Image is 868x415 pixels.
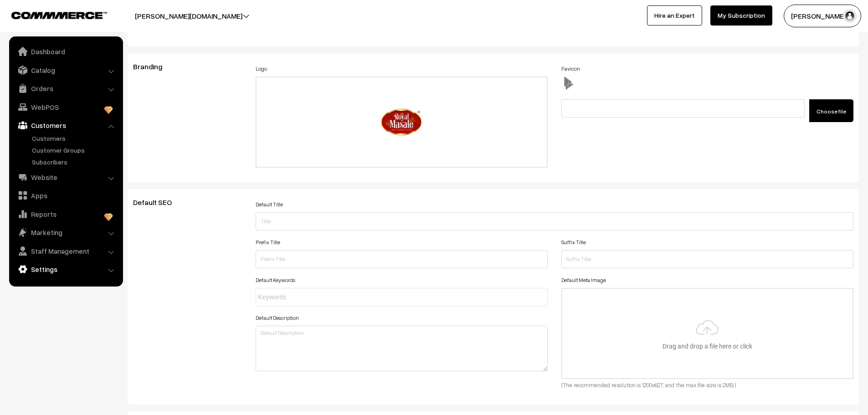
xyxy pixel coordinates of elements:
img: user [843,9,857,23]
small: (The recommended resolution is 1200x627, and the max file size is 2MB.) [561,381,736,389]
a: Catalog [11,62,120,78]
input: Suffix Title [561,250,853,268]
a: WebPOS [11,99,120,115]
img: favicon.ico [561,77,575,90]
a: Hire an Expert [647,5,702,26]
a: Orders [11,80,120,97]
a: Customers [30,133,120,143]
a: Staff Management [11,243,120,259]
input: Title [256,212,854,231]
a: Reports [11,206,120,222]
button: [PERSON_NAME][DOMAIN_NAME] [103,5,274,27]
a: Apps [11,187,120,204]
span: Branding [133,62,173,71]
label: Default Keywords [256,276,295,284]
label: Prefix Title [256,238,280,246]
label: Suffix Title [561,238,586,246]
label: Favicon [561,65,580,73]
button: [PERSON_NAME] … [784,5,861,27]
input: Prefix Title [256,250,548,268]
span: Choose file [817,108,846,115]
a: Subscribers [30,157,120,167]
a: Website [11,169,120,185]
input: Keywords [258,292,338,302]
a: Dashboard [11,43,120,60]
img: COMMMERCE [11,12,107,19]
label: Default Title [256,200,283,209]
a: Customers [11,117,120,133]
label: Default Meta Image [561,276,606,284]
span: Default SEO [133,198,183,207]
a: Customer Groups [30,145,120,155]
a: Marketing [11,224,120,241]
a: Settings [11,261,120,277]
label: Default Description [256,314,299,322]
a: My Subscription [710,5,772,26]
a: COMMMERCE [11,9,91,20]
label: Logo [256,65,267,73]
